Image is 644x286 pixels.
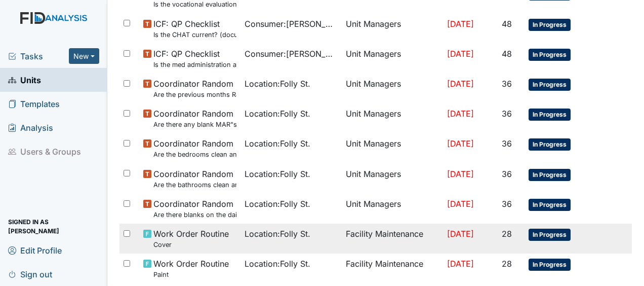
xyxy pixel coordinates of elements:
button: New [69,48,99,64]
span: [DATE] [447,19,474,29]
span: Consumer : [PERSON_NAME] [245,18,338,30]
span: 36 [502,109,512,119]
span: 48 [502,19,512,29]
span: Edit Profile [8,242,62,258]
span: Coordinator Random Are the bedrooms clean and in good repair? [153,137,236,159]
span: 36 [502,199,512,209]
span: Location : Folly St. [245,137,310,150]
span: Work Order Routine Paint [153,258,229,279]
span: 28 [502,229,512,239]
small: Cover [153,240,229,249]
span: 48 [502,49,512,59]
span: In Progress [529,49,571,61]
span: [DATE] [447,138,474,149]
span: In Progress [529,138,571,151]
span: 36 [502,79,512,89]
span: Location : Folly St. [245,108,310,120]
span: 28 [502,259,512,269]
small: Paint [153,270,229,279]
span: Coordinator Random Are the previous months Random Inspections completed? [153,78,236,99]
span: Coordinator Random Are there any blank MAR"s [153,108,236,129]
small: Are there blanks on the daily communication logs that have not been addressed by managers? [153,210,236,220]
small: Is the CHAT current? (document the date in the comment section) [153,30,236,40]
span: Coordinator Random Are the bathrooms clean and in good repair? [153,168,236,190]
span: In Progress [529,229,571,241]
span: [DATE] [447,79,474,89]
span: Analysis [8,120,53,135]
td: Unit Managers [342,103,443,133]
span: ICF: QP Checklist Is the med administration assessment current? (document the date in the comment... [153,48,236,69]
td: Facility Maintenance [342,224,443,254]
small: Is the med administration assessment current? (document the date in the comment section) [153,60,236,69]
span: 36 [502,169,512,179]
span: [DATE] [447,259,474,269]
span: Units [8,72,41,88]
span: [DATE] [447,169,474,179]
small: Are the bathrooms clean and in good repair? [153,180,236,190]
span: Location : Folly St. [245,168,310,180]
span: Location : Folly St. [245,198,310,210]
span: Signed in as [PERSON_NAME] [8,219,99,234]
span: [DATE] [447,109,474,119]
span: Consumer : [PERSON_NAME] [245,48,338,60]
span: Work Order Routine Cover [153,228,229,249]
span: [DATE] [447,49,474,59]
span: ICF: QP Checklist Is the CHAT current? (document the date in the comment section) [153,18,236,40]
span: In Progress [529,79,571,91]
span: In Progress [529,259,571,271]
span: Location : Folly St. [245,258,310,270]
span: In Progress [529,169,571,181]
span: [DATE] [447,229,474,239]
span: In Progress [529,109,571,121]
span: Templates [8,96,60,112]
td: Unit Managers [342,164,443,194]
td: Unit Managers [342,133,443,163]
span: Location : Folly St. [245,228,310,240]
td: Unit Managers [342,14,443,44]
span: Sign out [8,266,52,282]
td: Unit Managers [342,74,443,103]
td: Unit Managers [342,194,443,224]
small: Are there any blank MAR"s [153,120,236,129]
span: [DATE] [447,199,474,209]
span: Location : Folly St. [245,78,310,90]
a: Tasks [8,50,69,62]
small: Are the bedrooms clean and in good repair? [153,150,236,159]
span: 36 [502,138,512,149]
span: In Progress [529,199,571,211]
small: Are the previous months Random Inspections completed? [153,90,236,99]
span: Coordinator Random Are there blanks on the daily communication logs that have not been addressed ... [153,198,236,220]
span: In Progress [529,19,571,31]
td: Unit Managers [342,44,443,74]
td: Facility Maintenance [342,254,443,283]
